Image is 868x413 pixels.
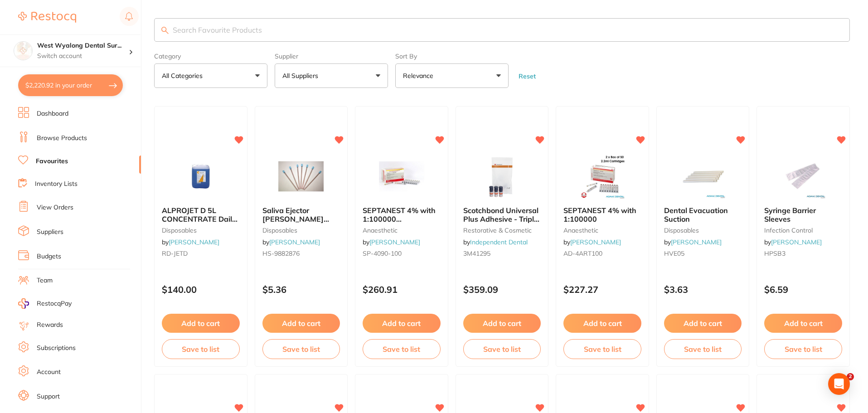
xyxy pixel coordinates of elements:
img: Scotchbond Universal Plus Adhesive - Triple Pack [472,154,531,199]
b: SEPTANEST 4% with 1:100000 [563,206,641,223]
p: $359.09 [463,284,541,295]
a: Suppliers [37,228,63,237]
a: Support [37,392,60,401]
img: SEPTANEST 4% with 1:100000 [573,154,632,199]
a: [PERSON_NAME] [369,238,420,246]
button: Add to cart [162,314,240,333]
span: SEPTANEST 4% with 1:100000 [563,206,636,223]
b: Saliva Ejector HENRY SCHEIN Clear with Blue Tip 15cm Pk100 [262,206,340,223]
span: 2 [847,373,854,380]
button: Add to cart [463,314,541,333]
small: anaesthetic [563,227,641,234]
b: ALPROJET D 5L CONCENTRATE Daily Evacuator Cleaner Bottle [162,206,240,223]
button: Add to cart [363,314,441,333]
small: anaesthetic [363,227,441,234]
button: $2,220.92 in your order [18,74,123,96]
span: 3M41295 [463,249,490,258]
a: Favourites [36,157,68,166]
p: $140.00 [162,284,240,295]
a: Restocq Logo [18,7,76,28]
b: SEPTANEST 4% with 1:100000 adrenalin 2.2ml 2xBox 50 GOLD [363,206,441,223]
a: RestocqPay [18,298,72,309]
p: $6.59 [764,284,842,295]
div: Open Intercom Messenger [828,373,850,395]
a: Account [37,368,61,377]
span: ALPROJET D 5L CONCENTRATE Daily Evacuator Cleaner Bottle [162,206,238,240]
button: Save to list [162,339,240,359]
a: [PERSON_NAME] [771,238,822,246]
button: Save to list [764,339,842,359]
button: Save to list [664,339,742,359]
small: infection control [764,227,842,234]
p: Switch account [37,52,129,61]
a: [PERSON_NAME] [671,238,722,246]
span: AD-4ART100 [563,249,602,258]
button: Relevance [395,63,509,88]
a: Budgets [37,252,61,261]
span: Dental Evacuation Suction [664,206,728,223]
a: Independent Dental [470,238,528,246]
button: Add to cart [563,314,641,333]
a: Dashboard [37,109,68,118]
img: Syringe Barrier Sleeves [774,154,833,199]
span: by [563,238,621,246]
span: by [363,238,420,246]
a: [PERSON_NAME] [169,238,219,246]
label: Category [154,53,267,60]
p: Relevance [403,71,437,80]
small: disposables [262,227,340,234]
p: $260.91 [363,284,441,295]
p: $5.36 [262,284,340,295]
img: SEPTANEST 4% with 1:100000 adrenalin 2.2ml 2xBox 50 GOLD [372,154,431,199]
a: [PERSON_NAME] [269,238,320,246]
b: Dental Evacuation Suction [664,206,742,223]
a: Subscriptions [37,344,76,353]
span: by [764,238,822,246]
span: Scotchbond Universal Plus Adhesive - Triple Pack [463,206,539,232]
img: Saliva Ejector HENRY SCHEIN Clear with Blue Tip 15cm Pk100 [272,154,330,199]
p: $227.27 [563,284,641,295]
span: HVE05 [664,249,684,258]
img: RestocqPay [18,298,29,309]
button: All Suppliers [275,63,388,88]
span: SP-4090-100 [363,249,402,258]
button: Save to list [563,339,641,359]
span: HS-9882876 [262,249,300,258]
a: View Orders [37,203,73,212]
b: Syringe Barrier Sleeves [764,206,842,223]
label: Supplier [275,53,388,60]
a: Rewards [37,321,63,330]
button: All Categories [154,63,267,88]
button: Save to list [262,339,340,359]
span: Saliva Ejector [PERSON_NAME] Clear with Blue Tip 15cm Pk100 [262,206,329,240]
img: ALPROJET D 5L CONCENTRATE Daily Evacuator Cleaner Bottle [171,154,230,199]
span: SEPTANEST 4% with 1:100000 [MEDICAL_DATA] 2.2ml 2xBox 50 GOLD [363,206,439,240]
img: Restocq Logo [18,12,76,23]
p: $3.63 [664,284,742,295]
span: HPSB3 [764,249,786,258]
input: Search Favourite Products [154,18,850,42]
img: West Wyalong Dental Surgery (DentalTown 4) [14,42,32,60]
b: Scotchbond Universal Plus Adhesive - Triple Pack [463,206,541,223]
span: by [463,238,528,246]
small: restorative & cosmetic [463,227,541,234]
span: RD-JETD [162,249,188,258]
span: by [262,238,320,246]
img: Dental Evacuation Suction [674,154,732,199]
span: Syringe Barrier Sleeves [764,206,816,223]
span: by [162,238,219,246]
label: Sort By [395,53,509,60]
button: Add to cart [262,314,340,333]
a: Inventory Lists [35,180,78,189]
small: disposables [664,227,742,234]
span: by [664,238,722,246]
span: RestocqPay [37,299,72,308]
h4: West Wyalong Dental Surgery (DentalTown 4) [37,41,129,50]
p: All Categories [162,71,206,80]
a: Browse Products [37,134,87,143]
a: [PERSON_NAME] [570,238,621,246]
button: Reset [516,72,538,80]
small: disposables [162,227,240,234]
button: Save to list [363,339,441,359]
a: Team [37,276,53,285]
